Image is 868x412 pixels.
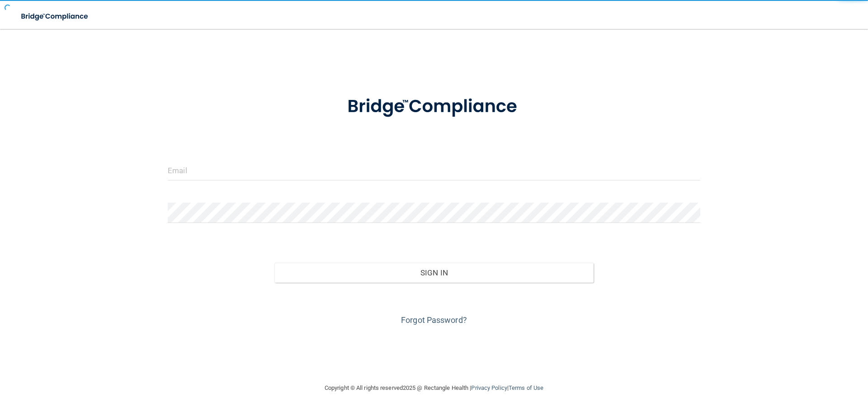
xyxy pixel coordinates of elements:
img: bridge_compliance_login_screen.278c3ca4.svg [329,83,539,130]
button: Sign In [274,263,594,283]
a: Terms of Use [509,384,543,391]
a: Forgot Password? [401,315,467,325]
a: Privacy Policy [471,384,507,391]
div: Copyright © All rights reserved 2025 @ Rectangle Health | | [269,374,599,403]
img: bridge_compliance_login_screen.278c3ca4.svg [14,7,97,26]
input: Email [168,160,700,180]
